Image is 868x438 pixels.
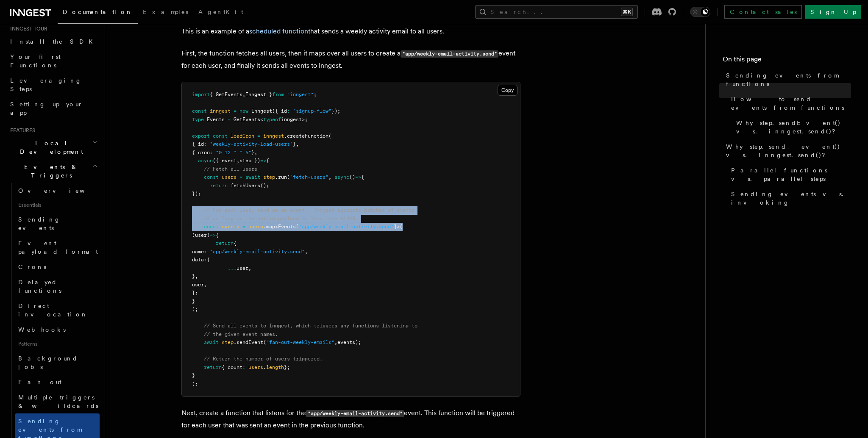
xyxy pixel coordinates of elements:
[204,141,207,147] span: :
[204,224,219,230] span: const
[7,34,100,49] a: Install the SDK
[263,339,266,345] span: (
[216,150,251,155] span: "0 12 * * 5"
[15,274,100,298] a: Delayed functions
[249,27,308,35] a: scheduled function
[498,85,517,96] button: Copy
[18,326,66,333] span: Webhooks
[251,150,254,155] span: }
[231,133,254,139] span: loadCron
[204,331,278,337] span: // the given event names.
[306,410,404,417] code: "app/weekly-email-activity.send"
[18,240,98,255] span: Event payload format
[192,91,210,97] span: import
[328,133,331,139] span: (
[248,265,251,271] span: ,
[281,116,308,122] span: inngest>;
[266,339,334,345] span: "fan-out-weekly-emails"
[7,136,100,159] button: Local Development
[192,306,198,312] span: );
[192,150,210,155] span: { cron
[210,91,242,97] span: { GetEvents
[228,116,231,122] span: =
[724,5,802,19] a: Contact sales
[293,108,331,114] span: "signup-flow"
[15,183,100,198] a: Overview
[7,73,100,97] a: Leveraging Steps
[272,108,287,114] span: ({ id
[193,3,248,23] a: AgentKit
[287,174,290,180] span: (
[287,108,290,114] span: :
[726,71,851,88] span: Sending events from functions
[192,191,201,197] span: });
[207,257,210,263] span: {
[216,240,234,246] span: return
[204,364,222,370] span: return
[248,364,263,370] span: users
[234,116,260,122] span: GetEvents
[349,174,355,180] span: ()
[210,141,293,147] span: "weekly-activity-load-users"
[299,224,394,230] span: "app/weekly-email-activity.send"
[181,47,520,72] p: First, the function fetches all users, then it maps over all users to create a event for each use...
[239,158,260,164] span: step })
[733,115,851,139] a: Why step.sendEvent() vs. inngest.send()?
[63,8,133,15] span: Documentation
[198,158,213,164] span: async
[7,127,35,134] span: Features
[7,139,92,156] span: Local Development
[328,174,331,180] span: ,
[192,116,204,122] span: type
[15,236,100,259] a: Event payload format
[475,5,638,19] button: Search...⌘K
[15,337,100,351] span: Patterns
[222,174,236,180] span: users
[222,224,239,230] span: events
[18,263,46,270] span: Crons
[192,298,195,304] span: }
[204,216,358,222] span: // as long as the entire payload is less than 512KB.
[263,174,275,180] span: step
[15,198,100,212] span: Essentials
[251,108,272,114] span: Inngest
[204,249,207,255] span: :
[10,101,83,116] span: Setting up your app
[192,232,210,238] span: (user)
[7,25,47,32] span: Inngest tour
[284,364,290,370] span: };
[278,224,296,230] span: Events
[7,97,100,120] a: Setting up your app
[204,323,417,329] span: // Send all events to Inngest, which triggers any functions listening to
[234,108,236,114] span: =
[260,116,263,122] span: <
[222,364,242,370] span: { count
[18,302,88,318] span: Direct invocation
[58,3,138,24] a: Documentation
[15,322,100,337] a: Webhooks
[18,379,61,385] span: Fan out
[10,53,61,69] span: Your first Functions
[192,290,198,296] span: };
[723,139,851,163] a: Why step.send_event() vs. inngest.send()?
[207,116,225,122] span: Events
[263,364,266,370] span: .
[204,207,415,213] span: // For each user, send us an event. Inngest supports batches of events
[723,68,851,91] a: Sending events from functions
[731,190,851,207] span: Sending events vs. invoking
[204,257,207,263] span: :
[15,390,100,413] a: Multiple triggers & wildcards
[805,5,861,19] a: Sign Up
[361,174,364,180] span: {
[7,163,92,180] span: Events & Triggers
[231,183,260,189] span: fetchUsers
[15,298,100,322] a: Direct invocation
[15,351,100,374] a: Background jobs
[248,224,263,230] span: users
[234,339,263,345] span: .sendEvent
[394,224,403,230] span: ]>(
[204,174,219,180] span: const
[263,224,275,230] span: .map
[263,133,284,139] span: inngest
[210,249,305,255] span: "app/weekly-email-activity.send"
